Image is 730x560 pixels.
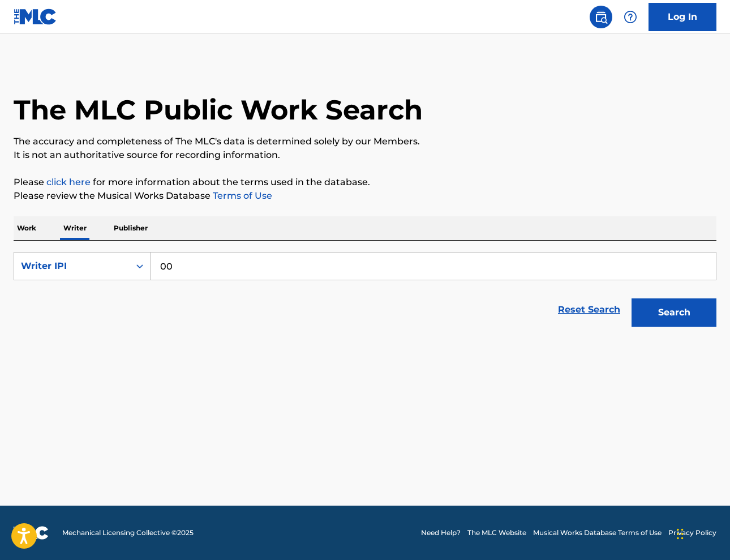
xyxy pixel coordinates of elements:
[14,526,49,540] img: logo
[14,216,40,240] p: Work
[594,10,608,24] img: search
[552,297,626,322] a: Reset Search
[211,190,272,201] a: Terms of Use
[14,189,716,203] p: Please review the Musical Works Database
[14,252,716,332] form: Search Form
[624,10,637,24] img: help
[619,6,642,28] div: Help
[14,135,716,148] p: The accuracy and completeness of The MLC's data is determined solely by our Members.
[14,148,716,162] p: It is not an authoritative source for recording information.
[590,6,612,28] a: Public Search
[14,176,716,189] p: Please for more information about the terms used in the database.
[533,528,662,538] a: Musical Works Database Terms of Use
[632,298,716,327] button: Search
[14,93,423,127] h1: The MLC Public Work Search
[668,528,716,538] a: Privacy Policy
[110,216,151,240] p: Publisher
[673,506,730,560] div: Widget de chat
[14,8,57,25] img: MLC Logo
[649,3,716,31] a: Log In
[62,528,194,538] span: Mechanical Licensing Collective © 2025
[60,216,90,240] p: Writer
[677,517,684,551] div: Glisser
[421,528,461,538] a: Need Help?
[21,259,123,273] div: Writer IPI
[673,506,730,560] iframe: Chat Widget
[467,528,526,538] a: The MLC Website
[46,177,91,187] a: click here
